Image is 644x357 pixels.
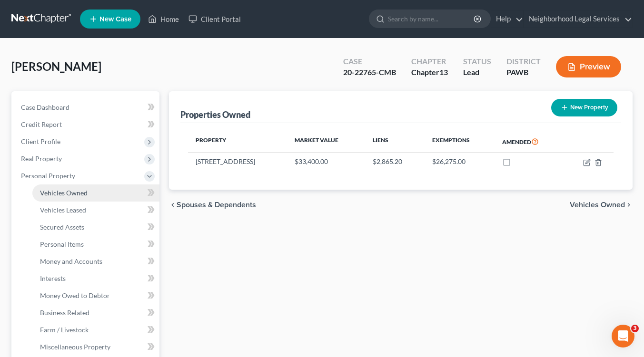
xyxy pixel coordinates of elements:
[631,325,639,332] span: 3
[21,172,75,180] span: Personal Property
[425,131,495,153] th: Exemptions
[365,131,424,153] th: Liens
[32,270,159,287] a: Interests
[287,153,365,171] td: $33,400.00
[13,99,159,116] a: Case Dashboard
[32,304,159,321] a: Business Related
[169,201,177,209] i: chevron_left
[425,153,495,171] td: $26,275.00
[463,67,491,78] div: Lead
[570,201,625,209] span: Vehicles Owned
[32,287,159,304] a: Money Owed to Debtor
[180,109,250,120] div: Properties Owned
[188,153,287,171] td: [STREET_ADDRESS]
[21,120,62,128] span: Credit Report
[11,59,101,73] span: [PERSON_NAME]
[365,153,424,171] td: $2,865.20
[506,56,541,67] div: District
[40,257,102,265] span: Money and Accounts
[21,137,60,145] span: Client Profile
[551,99,617,116] button: New Property
[32,219,159,236] a: Secured Assets
[177,201,256,209] span: Spouses & Dependents
[411,67,448,78] div: Chapter
[32,338,159,356] a: Miscellaneous Property
[40,274,66,282] span: Interests
[40,309,89,317] span: Business Related
[169,201,256,209] button: chevron_left Spouses & Dependents
[343,67,396,78] div: 20-22765-CMB
[506,67,541,78] div: PAWB
[32,321,159,338] a: Farm / Livestock
[143,10,184,28] a: Home
[612,325,634,347] iframe: Intercom live chat
[463,56,491,67] div: Status
[184,10,246,28] a: Client Portal
[570,201,633,209] button: Vehicles Owned chevron_right
[32,253,159,270] a: Money and Accounts
[40,326,89,334] span: Farm / Livestock
[32,202,159,219] a: Vehicles Leased
[40,343,110,351] span: Miscellaneous Property
[40,223,84,231] span: Secured Assets
[21,103,69,111] span: Case Dashboard
[32,236,159,253] a: Personal Items
[40,291,110,299] span: Money Owed to Debtor
[40,240,84,248] span: Personal Items
[491,10,523,28] a: Help
[343,56,396,67] div: Case
[524,10,632,28] a: Neighborhood Legal Services
[625,201,633,209] i: chevron_right
[287,131,365,153] th: Market Value
[21,154,62,163] span: Real Property
[40,189,88,197] span: Vehicles Owned
[439,68,448,77] span: 13
[388,10,475,28] input: Search by name...
[411,56,448,67] div: Chapter
[556,56,621,77] button: Preview
[13,116,159,133] a: Credit Report
[495,131,563,153] th: Amended
[32,184,159,202] a: Vehicles Owned
[188,131,287,153] th: Property
[99,16,131,23] span: New Case
[40,206,86,214] span: Vehicles Leased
